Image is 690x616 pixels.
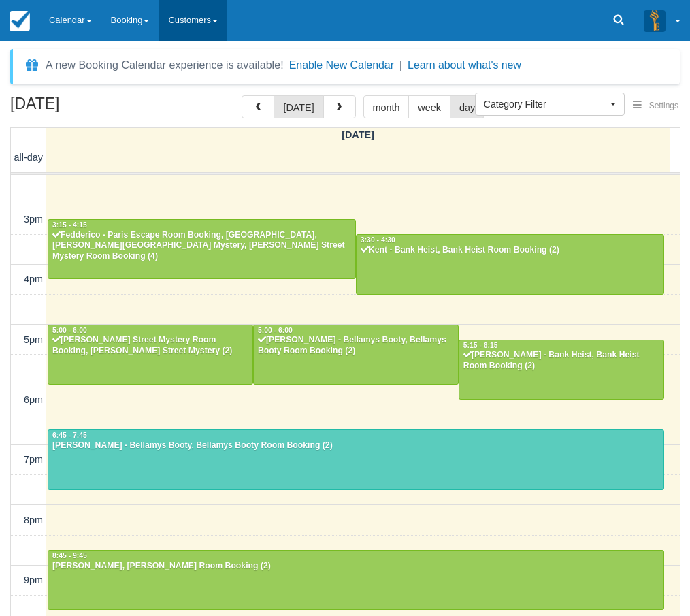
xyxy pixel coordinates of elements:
[459,340,664,400] a: 5:15 - 6:15[PERSON_NAME] - Bank Heist, Bank Heist Room Booking (2)
[342,129,374,140] span: [DATE]
[24,394,43,405] span: 6pm
[46,57,284,74] div: A new Booking Calendar experience is available!
[484,97,607,111] span: Category Filter
[24,214,43,225] span: 3pm
[289,59,394,72] button: Enable New Calendar
[463,342,498,349] span: 5:15 - 6:15
[408,95,450,118] button: week
[360,245,660,256] div: Kent - Bank Heist, Bank Heist Room Booking (2)
[24,274,43,285] span: 4pm
[361,236,395,244] span: 3:30 - 4:30
[408,59,521,71] a: Learn about what's new
[48,219,356,279] a: 3:15 - 4:15Fedderico - Paris Escape Room Booking, [GEOGRAPHIC_DATA], [PERSON_NAME][GEOGRAPHIC_DAT...
[52,327,87,334] span: 5:00 - 6:00
[24,574,43,585] span: 9pm
[258,327,293,334] span: 5:00 - 6:00
[52,440,660,451] div: [PERSON_NAME] - Bellamys Booty, Bellamys Booty Room Booking (2)
[24,454,43,465] span: 7pm
[14,152,43,163] span: all-day
[52,432,87,439] span: 6:45 - 7:45
[48,550,664,610] a: 8:45 - 9:45[PERSON_NAME], [PERSON_NAME] Room Booking (2)
[48,429,664,489] a: 6:45 - 7:45[PERSON_NAME] - Bellamys Booty, Bellamys Booty Room Booking (2)
[625,96,687,116] button: Settings
[48,325,253,385] a: 5:00 - 6:00[PERSON_NAME] Street Mystery Room Booking, [PERSON_NAME] Street Mystery (2)
[24,334,43,345] span: 5pm
[363,95,410,118] button: month
[52,335,249,357] div: [PERSON_NAME] Street Mystery Room Booking, [PERSON_NAME] Street Mystery (2)
[649,101,678,110] span: Settings
[10,11,30,31] img: checkfront-main-nav-mini-logo.png
[52,552,87,560] span: 8:45 - 9:45
[399,59,402,71] span: |
[24,515,43,525] span: 8pm
[10,95,182,120] h2: [DATE]
[644,10,666,31] img: A3
[475,93,625,116] button: Category Filter
[463,350,660,372] div: [PERSON_NAME] - Bank Heist, Bank Heist Room Booking (2)
[52,230,352,263] div: Fedderico - Paris Escape Room Booking, [GEOGRAPHIC_DATA], [PERSON_NAME][GEOGRAPHIC_DATA] Mystery,...
[450,95,484,118] button: day
[52,221,87,229] span: 3:15 - 4:15
[253,325,459,385] a: 5:00 - 6:00[PERSON_NAME] - Bellamys Booty, Bellamys Booty Room Booking (2)
[52,561,660,572] div: [PERSON_NAME], [PERSON_NAME] Room Booking (2)
[356,234,664,294] a: 3:30 - 4:30Kent - Bank Heist, Bank Heist Room Booking (2)
[274,95,323,118] button: [DATE]
[257,335,455,357] div: [PERSON_NAME] - Bellamys Booty, Bellamys Booty Room Booking (2)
